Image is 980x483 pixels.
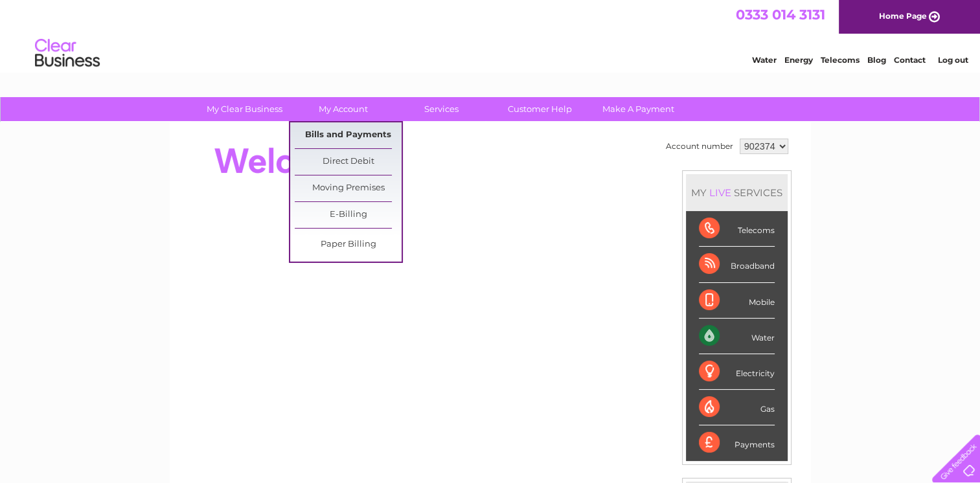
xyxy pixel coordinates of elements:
a: Direct Debit [295,149,402,175]
div: Broadband [699,247,775,282]
a: Bills and Payments [295,122,402,148]
a: Paper Billing [295,232,402,258]
div: Water [699,319,775,354]
a: 0333 014 3131 [736,6,825,23]
div: LIVE [707,186,734,199]
a: Telecoms [821,55,860,65]
a: My Account [290,97,396,121]
div: MY SERVICES [686,174,788,211]
a: Customer Help [486,97,593,121]
div: Payments [699,425,775,460]
div: Telecoms [699,211,775,247]
div: Clear Business is a trading name of Verastar Limited (registered in [GEOGRAPHIC_DATA] No. 3667643... [185,7,797,63]
a: My Clear Business [191,97,298,121]
div: Electricity [699,354,775,390]
a: Services [388,97,495,121]
a: Contact [894,55,926,65]
td: Account number [663,135,736,157]
a: Energy [784,55,813,65]
a: Water [752,55,777,65]
a: Moving Premises [295,175,402,201]
div: Gas [699,390,775,425]
a: Make A Payment [585,97,692,121]
a: Blog [867,55,886,65]
img: logo.png [34,34,100,73]
a: E-Billing [295,202,402,228]
a: Log out [937,55,968,65]
div: Mobile [699,283,775,319]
